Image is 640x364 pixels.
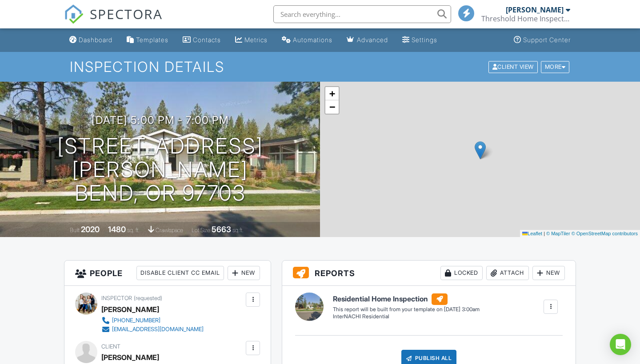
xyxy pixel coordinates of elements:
[232,32,271,48] a: Metrics
[523,36,571,44] div: Support Center
[212,225,231,234] div: 5663
[156,227,183,233] span: crawlspace
[572,231,638,236] a: © OpenStreetMap contributors
[486,266,529,280] div: Attach
[101,351,159,364] div: [PERSON_NAME]
[541,61,570,73] div: More
[329,88,335,99] span: +
[475,141,486,159] img: Marker
[81,225,100,234] div: 2020
[101,316,204,325] a: [PHONE_NUMBER]
[333,306,480,313] div: This report will be built from your template on [DATE] 3:00am
[232,227,244,233] span: sq.ft.
[343,32,392,48] a: Advanced
[101,325,204,334] a: [EMAIL_ADDRESS][DOMAIN_NAME]
[293,36,332,44] div: Automations
[532,266,565,280] div: New
[329,101,335,112] span: −
[488,61,538,73] div: Client View
[14,135,306,205] h1: [STREET_ADDRESS][PERSON_NAME] Bend, OR 97703
[244,36,268,44] div: Metrics
[112,326,204,333] div: [EMAIL_ADDRESS][DOMAIN_NAME]
[136,266,224,280] div: Disable Client CC Email
[273,5,451,23] input: Search everything...
[357,36,388,44] div: Advanced
[70,59,570,75] h1: Inspection Details
[522,231,542,236] a: Leaflet
[92,114,229,126] h3: [DATE] 5:00 pm - 7:00 pm
[228,266,260,280] div: New
[510,32,574,48] a: Support Center
[282,261,576,286] h3: Reports
[79,36,112,44] div: Dashboard
[134,295,162,301] span: (requested)
[90,4,163,23] span: SPECTORA
[333,313,480,320] div: InterNACHI Residential
[333,293,480,305] h6: Residential Home Inspection
[192,227,210,233] span: Lot Size
[546,231,570,236] a: © MapTiler
[278,32,336,48] a: Automations (Basic)
[66,32,116,48] a: Dashboard
[544,231,545,236] span: |
[610,334,631,355] div: Open Intercom Messenger
[506,5,564,14] div: [PERSON_NAME]
[136,36,168,44] div: Templates
[179,32,224,48] a: Contacts
[64,4,84,24] img: The Best Home Inspection Software - Spectora
[488,63,540,70] a: Client View
[412,36,437,44] div: Settings
[101,303,159,316] div: [PERSON_NAME]
[101,295,132,301] span: Inspector
[399,32,441,48] a: Settings
[127,227,140,233] span: sq. ft.
[70,227,80,233] span: Built
[325,100,339,114] a: Zoom out
[101,343,120,350] span: Client
[193,36,221,44] div: Contacts
[112,317,160,324] div: [PHONE_NUMBER]
[123,32,172,48] a: Templates
[64,12,163,31] a: SPECTORA
[440,266,483,280] div: Locked
[64,261,271,286] h3: People
[481,14,570,23] div: Threshold Home Inspections, LLC
[108,225,126,234] div: 1480
[325,87,339,100] a: Zoom in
